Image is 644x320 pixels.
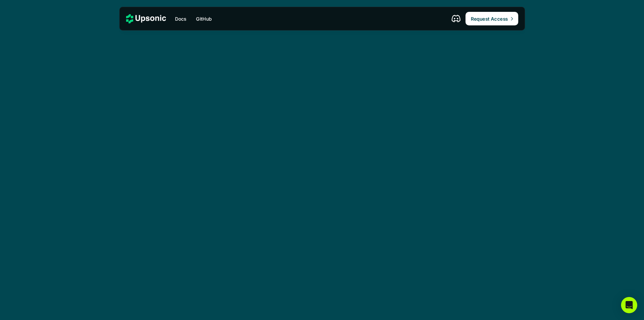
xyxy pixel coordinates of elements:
p: Request Access [471,15,508,22]
p: GitHub [196,15,212,22]
a: Request Access [466,12,518,25]
div: Open Intercom Messenger [621,297,637,313]
p: Docs [175,15,187,22]
a: GitHub [192,13,216,25]
a: Docs [171,13,191,25]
